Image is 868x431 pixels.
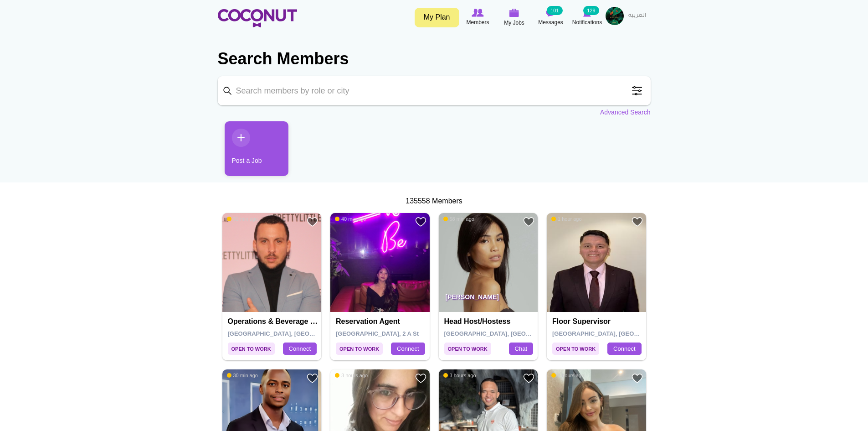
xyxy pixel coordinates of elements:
p: [PERSON_NAME] [439,286,538,312]
span: Members [466,18,489,27]
a: Notifications Notifications 129 [569,7,606,28]
span: Open to Work [552,343,599,355]
img: Home [218,9,297,27]
a: Add to Favourites [307,373,318,384]
h4: Floor Supervisor [552,317,643,326]
a: Add to Favourites [632,373,643,384]
h4: Head Host/Hostess [444,317,535,326]
small: 101 [547,6,562,15]
img: Notifications [583,9,591,17]
a: Connect [391,343,425,355]
a: Chat [509,343,533,355]
a: Messages Messages 101 [533,7,569,28]
h4: Reservation Agent [336,317,426,326]
a: Add to Favourites [523,373,534,384]
span: My Jobs [504,18,524,27]
a: Advanced Search [600,108,651,117]
span: 58 min ago [443,216,474,222]
span: 3 hours ago [335,372,368,379]
span: 4 hours ago [551,372,584,379]
span: [GEOGRAPHIC_DATA], 2 A St [336,330,419,337]
span: 30 min ago [227,372,258,379]
span: 3 hours ago [443,372,476,379]
span: Open to Work [228,343,275,355]
a: Connect [607,343,641,355]
span: 31 min ago [227,216,258,222]
a: Add to Favourites [415,216,426,228]
small: 129 [583,6,599,15]
a: My Plan [415,8,459,27]
span: 1 hour ago [551,216,582,222]
img: My Jobs [509,9,519,17]
h4: Operations & Beverage Manager [228,317,318,326]
li: 1 / 1 [218,121,282,183]
img: Messages [546,9,555,17]
div: 135558 Members [218,196,651,207]
span: [GEOGRAPHIC_DATA], [GEOGRAPHIC_DATA] [444,330,574,337]
span: [GEOGRAPHIC_DATA], [GEOGRAPHIC_DATA] [552,330,682,337]
span: Notifications [572,18,602,27]
a: My Jobs My Jobs [496,7,533,28]
a: Connect [283,343,317,355]
img: Browse Members [472,9,483,17]
a: Post a Job [225,121,288,176]
a: Add to Favourites [523,216,534,228]
a: Browse Members Members [460,7,496,28]
h2: Search Members [218,48,651,70]
a: Add to Favourites [415,373,426,384]
span: Messages [538,18,563,27]
a: Add to Favourites [632,216,643,228]
input: Search members by role or city [218,76,651,105]
span: Open to Work [444,343,491,355]
span: Open to Work [336,343,383,355]
a: Add to Favourites [307,216,318,228]
a: العربية [624,7,651,25]
span: 40 min ago [335,216,366,222]
span: [GEOGRAPHIC_DATA], [GEOGRAPHIC_DATA] [228,330,358,337]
